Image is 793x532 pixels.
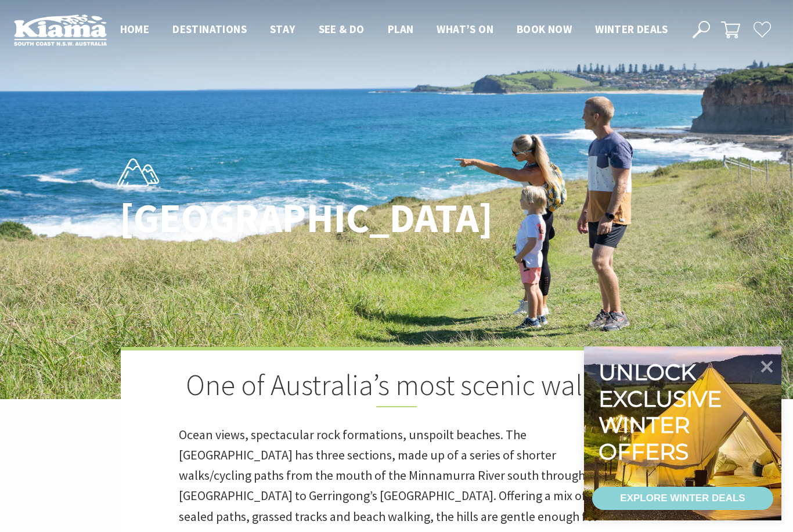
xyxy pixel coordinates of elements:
span: Home [120,22,150,36]
h2: One of Australia’s most scenic walks [179,368,614,407]
h1: [GEOGRAPHIC_DATA] [120,196,448,240]
span: Winter Deals [595,22,668,36]
img: Kiama Logo [14,14,107,46]
span: Destinations [172,22,247,36]
span: What’s On [437,22,493,36]
span: See & Do [319,22,365,36]
a: EXPLORE WINTER DEALS [592,487,773,510]
span: Book now [517,22,572,36]
span: Stay [270,22,295,36]
nav: Main Menu [109,20,679,39]
div: EXPLORE WINTER DEALS [620,487,745,510]
span: Plan [388,22,414,36]
div: Unlock exclusive winter offers [599,359,727,465]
